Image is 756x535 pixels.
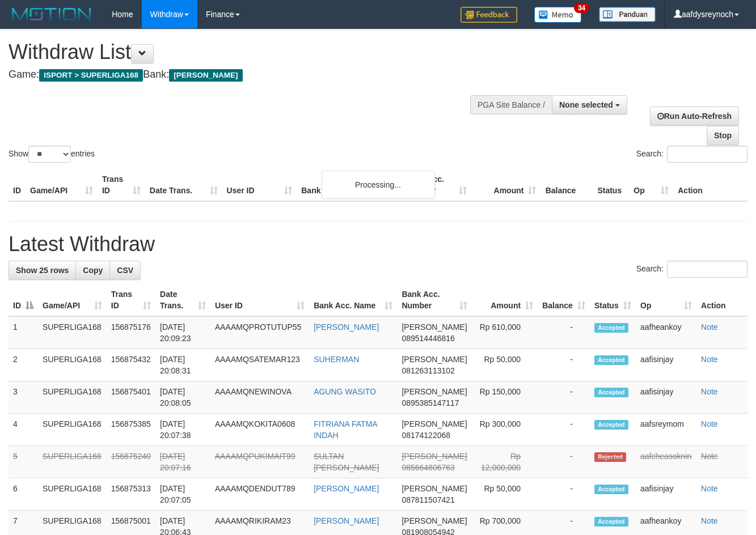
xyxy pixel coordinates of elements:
[210,381,309,414] td: AAAAMQNEWINOVA
[9,446,38,478] td: 5
[402,169,471,201] th: Bank Acc. Number
[107,284,155,316] th: Trans ID: activate to sort column ascending
[667,146,747,163] input: Search:
[210,446,309,478] td: AAAAMQPUKIMAIT99
[594,388,628,397] span: Accepted
[107,349,155,381] td: 156875432
[636,446,696,478] td: aafcheasoknin
[534,7,582,23] img: Button%20Memo.svg
[538,381,590,414] td: -
[538,446,590,478] td: -
[402,387,467,396] span: [PERSON_NAME]
[402,495,454,504] span: Copy 087811507421 to clipboard
[472,349,538,381] td: Rp 50,000
[470,95,552,114] div: PGA Site Balance /
[574,3,589,13] span: 34
[402,484,467,493] span: [PERSON_NAME]
[109,261,141,280] a: CSV
[222,169,297,201] th: User ID
[538,284,590,316] th: Balance: activate to sort column ascending
[559,100,613,109] span: None selected
[696,284,747,316] th: Action
[75,261,110,280] a: Copy
[155,349,210,381] td: [DATE] 20:08:31
[39,69,143,82] span: ISPORT > SUPERLIGA168
[552,95,627,114] button: None selected
[155,414,210,446] td: [DATE] 20:07:38
[38,381,107,414] td: SUPERLIGA168
[9,381,38,414] td: 3
[402,355,467,364] span: [PERSON_NAME]
[155,381,210,414] td: [DATE] 20:08:05
[9,349,38,381] td: 2
[9,261,76,280] a: Show 25 rows
[594,355,628,365] span: Accepted
[402,398,459,407] span: Copy 0895385147117 to clipboard
[38,316,107,349] td: SUPERLIGA168
[629,169,673,201] th: Op
[38,446,107,478] td: SUPERLIGA168
[701,484,718,493] a: Note
[402,431,450,440] span: Copy 08174122068 to clipboard
[599,7,656,22] img: panduan.png
[297,169,401,201] th: Bank Acc. Name
[701,516,718,525] a: Note
[314,355,359,364] a: SUHERMAN
[636,284,696,316] th: Op: activate to sort column ascending
[28,146,71,163] select: Showentries
[673,169,747,201] th: Action
[9,233,747,256] h1: Latest Withdraw
[594,323,628,333] span: Accepted
[472,446,538,478] td: Rp 12,000,000
[309,284,397,316] th: Bank Acc. Name: activate to sort column ascending
[402,322,467,332] span: [PERSON_NAME]
[98,169,145,201] th: Trans ID
[397,284,471,316] th: Bank Acc. Number: activate to sort column ascending
[590,284,636,316] th: Status: activate to sort column ascending
[9,169,26,201] th: ID
[38,284,107,316] th: Game/API: activate to sort column ascending
[107,316,155,349] td: 156875176
[402,463,454,472] span: Copy 085664806763 to clipboard
[314,516,379,525] a: [PERSON_NAME]
[9,316,38,349] td: 1
[9,478,38,511] td: 6
[701,452,718,461] a: Note
[538,478,590,511] td: -
[538,414,590,446] td: -
[538,316,590,349] td: -
[210,349,309,381] td: AAAAMQSATEMAR123
[402,334,454,343] span: Copy 089514446816 to clipboard
[667,261,747,278] input: Search:
[594,420,628,430] span: Accepted
[314,484,379,493] a: [PERSON_NAME]
[636,261,747,278] label: Search:
[402,516,467,525] span: [PERSON_NAME]
[701,387,718,396] a: Note
[38,349,107,381] td: SUPERLIGA168
[314,387,376,396] a: AGUNG WASITO
[594,517,628,526] span: Accepted
[650,107,739,126] a: Run Auto-Refresh
[538,349,590,381] td: -
[402,452,467,461] span: [PERSON_NAME]
[9,284,38,316] th: ID: activate to sort column descending
[472,316,538,349] td: Rp 610,000
[701,322,718,332] a: Note
[593,169,629,201] th: Status
[26,169,98,201] th: Game/API
[636,414,696,446] td: aafsreymom
[155,446,210,478] td: [DATE] 20:07:16
[636,316,696,349] td: aafheankoy
[117,266,133,275] span: CSV
[9,414,38,446] td: 4
[107,381,155,414] td: 156875401
[402,419,467,428] span: [PERSON_NAME]
[83,266,103,275] span: Copy
[107,414,155,446] td: 156875385
[155,478,210,511] td: [DATE] 20:07:05
[701,355,718,364] a: Note
[636,349,696,381] td: aafisinjay
[314,322,379,332] a: [PERSON_NAME]
[701,419,718,428] a: Note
